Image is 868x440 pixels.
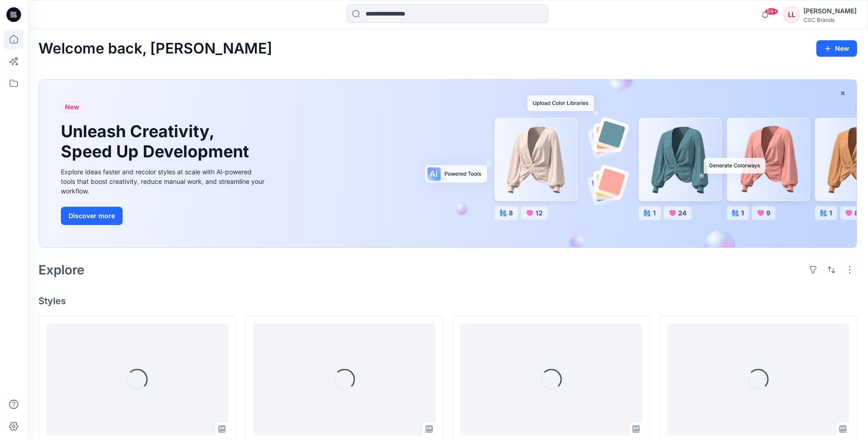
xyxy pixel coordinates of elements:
[803,16,857,23] div: CSC Brands
[816,40,857,57] button: New
[38,40,272,57] h2: Welcome back, [PERSON_NAME]
[61,207,123,225] button: Discover more
[61,122,253,161] h1: Unleash Creativity, Speed Up Development
[38,295,857,306] h4: Styles
[61,167,267,196] div: Explore ideas faster and recolor styles at scale with AI-powered tools that boost creativity, red...
[765,8,778,15] span: 99+
[38,263,85,277] h2: Explore
[61,207,267,225] a: Discover more
[783,6,800,23] div: LL
[803,5,857,16] div: [PERSON_NAME]
[65,102,79,113] span: New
